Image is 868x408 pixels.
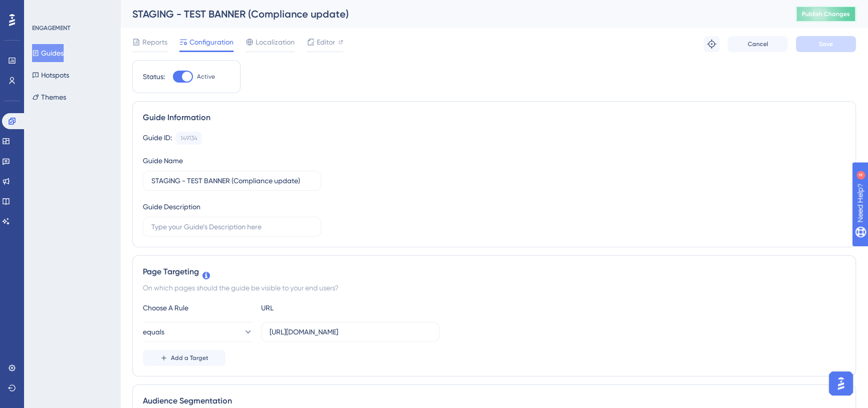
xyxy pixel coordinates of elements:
[32,44,64,62] button: Guides
[142,36,167,48] span: Reports
[317,36,335,48] span: Editor
[180,134,197,142] div: 149134
[143,326,164,338] span: equals
[143,266,845,278] div: Page Targeting
[796,6,856,22] button: Publish Changes
[143,322,253,342] button: equals
[143,282,845,294] div: On which pages should the guide be visible to your end users?
[132,7,771,21] div: STAGING - TEST BANNER (Compliance update)
[143,201,200,213] div: Guide Description
[748,40,768,48] span: Cancel
[143,71,165,83] div: Status:
[796,36,856,52] button: Save
[143,302,253,314] div: Choose A Rule
[32,66,69,84] button: Hotspots
[24,3,63,15] span: Need Help?
[197,73,215,81] span: Active
[151,221,313,232] input: Type your Guide’s Description here
[143,350,226,366] button: Add a Target
[143,395,845,407] div: Audience Segmentation
[270,326,431,337] input: yourwebsite.com/path
[256,36,295,48] span: Localization
[826,368,856,398] iframe: UserGuiding AI Assistant Launcher
[261,302,371,314] div: URL
[70,5,73,13] div: 4
[189,36,234,48] span: Configuration
[819,40,833,48] span: Save
[143,155,183,167] div: Guide Name
[32,88,66,106] button: Themes
[171,354,208,362] span: Add a Target
[32,24,70,32] div: ENGAGEMENT
[143,112,845,124] div: Guide Information
[151,175,313,186] input: Type your Guide’s Name here
[728,36,788,52] button: Cancel
[802,10,850,18] span: Publish Changes
[143,132,172,145] div: Guide ID:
